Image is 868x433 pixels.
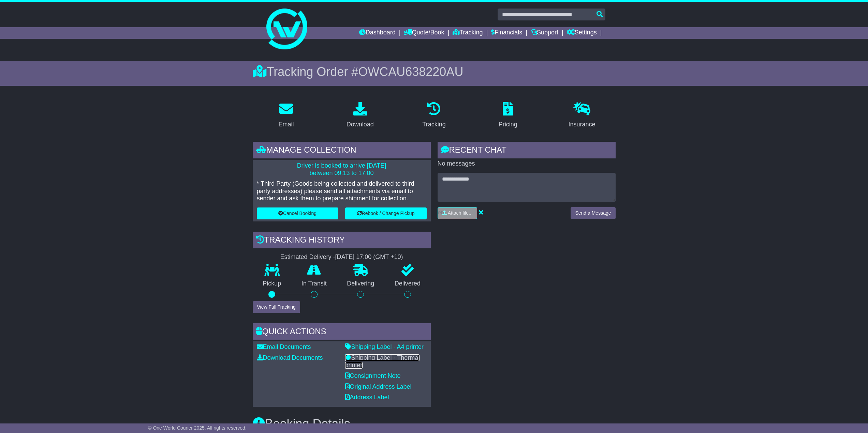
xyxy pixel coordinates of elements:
[404,27,444,39] a: Quote/Book
[359,27,396,39] a: Dashboard
[342,99,378,132] a: Download
[291,280,337,288] p: In Transit
[345,207,427,219] button: Rebook / Change Pickup
[274,99,298,132] a: Email
[491,27,522,39] a: Financials
[438,142,616,160] div: RECENT CHAT
[253,253,431,261] div: Estimated Delivery -
[337,280,385,288] p: Delivering
[345,354,420,369] a: Shipping Label - Thermal printer
[257,207,338,219] button: Cancel Booking
[345,394,389,401] a: Address Label
[347,120,374,129] div: Download
[253,232,431,250] div: Tracking history
[422,120,445,129] div: Tracking
[564,99,600,132] a: Insurance
[418,99,450,132] a: Tracking
[257,343,311,350] a: Email Documents
[384,280,431,288] p: Delivered
[499,120,517,129] div: Pricing
[453,27,483,39] a: Tracking
[571,207,615,219] button: Send a Message
[358,65,463,79] span: OWCAU638220AU
[569,120,595,129] div: Insurance
[253,280,292,288] p: Pickup
[345,343,424,350] a: Shipping Label - A4 printer
[345,383,412,390] a: Original Address Label
[345,372,401,379] a: Consignment Note
[253,64,616,79] div: Tracking Order #
[257,162,427,177] p: Driver is booked to arrive [DATE] between 09:13 to 17:00
[253,417,616,431] h3: Booking Details
[253,323,431,342] div: Quick Actions
[253,301,300,313] button: View Full Tracking
[257,180,427,202] p: * Third Party (Goods being collected and delivered to third party addresses) please send all atta...
[567,27,597,39] a: Settings
[494,99,522,132] a: Pricing
[438,160,616,168] p: No messages
[531,27,558,39] a: Support
[253,142,431,160] div: Manage collection
[148,425,247,431] span: © One World Courier 2025. All rights reserved.
[335,253,403,261] div: [DATE] 17:00 (GMT +10)
[257,354,323,361] a: Download Documents
[278,120,294,129] div: Email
